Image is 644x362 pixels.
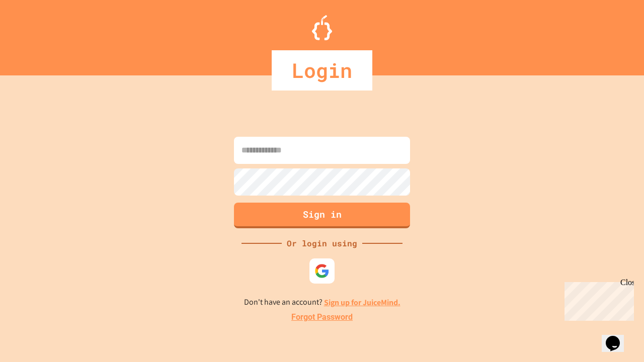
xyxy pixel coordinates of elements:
img: Logo.svg [312,15,332,40]
iframe: chat widget [602,322,634,352]
button: Sign in [234,203,410,228]
div: Or login using [282,237,362,249]
div: Login [272,50,372,90]
div: Chat with us now!Close [4,4,69,64]
a: Forgot Password [291,311,353,323]
p: Don't have an account? [244,296,400,309]
iframe: chat widget [560,278,634,321]
img: google-icon.svg [314,263,330,279]
a: Sign up for JuiceMind. [324,297,400,308]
